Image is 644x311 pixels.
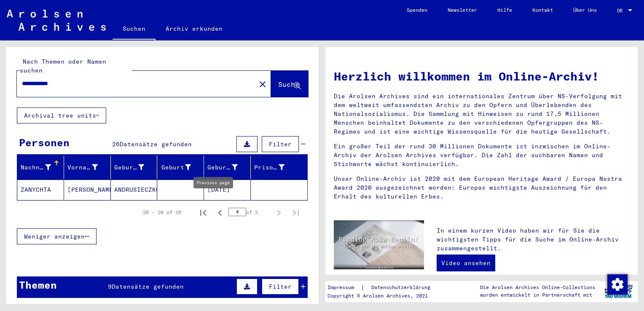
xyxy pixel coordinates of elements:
button: Weniger anzeigen [17,228,97,244]
mat-cell: [PERSON_NAME] [64,180,111,200]
mat-cell: ZANYCHTA [17,180,64,200]
img: video.jpg [334,220,424,269]
div: Prisoner # [254,161,297,174]
span: Suche [278,80,299,88]
a: Impressum [327,283,361,292]
mat-header-cell: Nachname [17,155,64,179]
p: Die Arolsen Archives Online-Collections [480,284,595,291]
div: | [327,283,440,292]
mat-label: Nach Themen oder Namen suchen [20,58,106,74]
div: 26 – 26 of 26 [143,209,181,216]
mat-header-cell: Geburtsdatum [204,155,251,179]
mat-icon: close [258,79,268,89]
mat-header-cell: Geburt‏ [157,155,204,179]
button: Next page [271,204,287,221]
span: 26 [112,140,120,148]
img: Zustimmung ändern [607,274,628,295]
div: Geburtsname [114,163,145,172]
a: Video ansehen [437,255,495,271]
div: Themen [19,277,57,292]
a: Archiv erkunden [156,19,233,39]
mat-header-cell: Geburtsname [111,155,158,179]
mat-header-cell: Vorname [64,155,111,179]
button: Previous page [212,204,228,221]
span: 9 [108,283,112,290]
div: Vorname [67,163,98,172]
button: Filter [262,136,299,152]
h1: Herzlich willkommen im Online-Archiv! [334,67,629,85]
div: Geburt‏ [161,161,204,174]
span: Datensätze gefunden [120,140,192,148]
span: Weniger anzeigen [24,233,85,240]
a: Datenschutzerklärung [365,283,440,292]
div: Geburtsname [114,161,157,174]
p: In einem kurzen Video haben wir für Sie die wichtigsten Tipps für die Suche im Online-Archiv zusa... [437,226,629,253]
mat-cell: [DATE] [204,180,251,200]
img: Arolsen_neg.svg [7,10,106,31]
div: Prisoner # [254,163,284,172]
mat-header-cell: Prisoner # [251,155,307,179]
p: Ein großer Teil der rund 30 Millionen Dokumente ist inzwischen im Online-Archiv der Arolsen Archi... [334,142,629,169]
span: Filter [269,283,292,290]
button: Clear [254,75,271,92]
button: Archival tree units [17,107,106,123]
div: Geburtsdatum [207,161,250,174]
button: Last page [287,204,304,221]
div: Geburt‏ [161,163,191,172]
div: Personen [19,135,70,150]
div: Nachname [21,161,64,174]
button: Suche [271,71,308,97]
mat-cell: ANDRUSIECZKO [111,180,158,200]
p: Die Arolsen Archives sind ein internationales Zentrum über NS-Verfolgung mit dem weltweit umfasse... [334,92,629,136]
span: DE [617,8,626,13]
div: Zustimmung ändern [607,274,627,294]
div: Geburtsdatum [207,163,238,172]
button: Filter [262,279,299,295]
p: Copyright © Arolsen Archives, 2021 [327,292,440,300]
span: Filter [269,140,292,148]
img: yv_logo.png [603,281,634,302]
div: Nachname [21,163,51,172]
p: Unser Online-Archiv ist 2020 mit dem European Heritage Award / Europa Nostra Award 2020 ausgezeic... [334,174,629,201]
p: wurden entwickelt in Partnerschaft mit [480,291,595,299]
div: of 2 [228,208,271,216]
a: Suchen [113,19,156,40]
div: Vorname [67,161,110,174]
span: Datensätze gefunden [112,283,184,290]
button: First page [195,204,212,221]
